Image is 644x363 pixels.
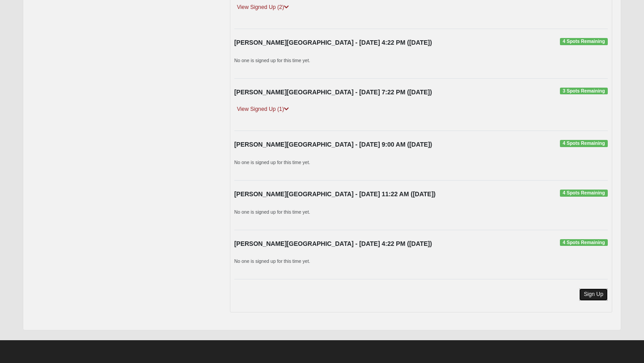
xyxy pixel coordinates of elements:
[234,160,310,165] small: No one is signed up for this time yet.
[234,89,432,96] strong: [PERSON_NAME][GEOGRAPHIC_DATA] - [DATE] 7:22 PM ([DATE])
[234,39,432,46] strong: [PERSON_NAME][GEOGRAPHIC_DATA] - [DATE] 4:22 PM ([DATE])
[234,209,310,215] small: No one is signed up for this time yet.
[234,258,310,264] small: No one is signed up for this time yet.
[560,38,608,45] span: 4 Spots Remaining
[560,239,608,246] span: 4 Spots Remaining
[234,240,432,247] strong: [PERSON_NAME][GEOGRAPHIC_DATA] - [DATE] 4:22 PM ([DATE])
[234,58,310,63] small: No one is signed up for this time yet.
[560,140,608,147] span: 4 Spots Remaining
[579,288,608,300] a: Sign Up
[234,3,292,12] a: View Signed Up (2)
[560,190,608,197] span: 4 Spots Remaining
[234,190,436,198] strong: [PERSON_NAME][GEOGRAPHIC_DATA] - [DATE] 11:22 AM ([DATE])
[560,88,608,95] span: 3 Spots Remaining
[234,141,432,148] strong: [PERSON_NAME][GEOGRAPHIC_DATA] - [DATE] 9:00 AM ([DATE])
[234,105,292,114] a: View Signed Up (1)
